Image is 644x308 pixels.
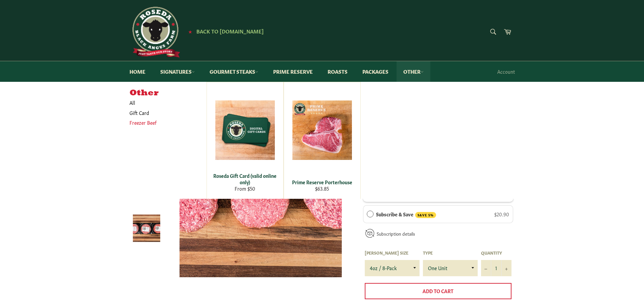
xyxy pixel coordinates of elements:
img: Roseda Gift Card (valid online only) [215,100,275,160]
a: Roseda Gift Card (valid online only) Roseda Gift Card (valid online only) From $50 [207,82,284,199]
a: Freezer Beef [126,118,200,127]
a: Subscription details [377,230,415,237]
a: Account [494,62,518,81]
a: Packages [356,61,395,82]
div: Prime Reserve Porterhouse [288,179,356,185]
a: Gourmet Steaks [203,61,265,82]
label: [PERSON_NAME] Size [365,250,420,256]
span: SAVE 5% [415,212,436,218]
img: Prime Reserve Porterhouse [292,100,352,160]
a: Other [397,61,430,82]
span: Add to Cart [423,287,453,294]
a: Home [123,61,152,82]
h5: Other [129,89,207,98]
a: ★ Back to [DOMAIN_NAME] [185,29,264,34]
span: $20.90 [494,211,509,217]
span: Back to [DOMAIN_NAME] [196,27,264,34]
a: Signatures [153,61,201,82]
label: Type [423,250,478,256]
img: Roseda Beef [129,7,180,57]
span: ★ [188,29,192,34]
img: Signature Dry-Aged Burger Pack [133,215,160,242]
a: Roasts [321,61,354,82]
a: Gift Card [126,108,200,118]
label: Subscribe & Save [376,210,436,218]
button: Increase item quantity by one [501,260,511,276]
a: Prime Reserve Porterhouse Prime Reserve Porterhouse $63.85 [284,82,361,199]
a: Prime Reserve [266,61,319,82]
div: $63.85 [288,185,356,192]
a: All [126,98,207,108]
label: Quantity [481,250,511,256]
div: Subscribe & Save [367,210,374,218]
div: From $50 [211,185,279,192]
div: Roseda Gift Card (valid online only) [211,172,279,186]
button: Reduce item quantity by one [481,260,491,276]
button: Add to Cart [365,283,511,299]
